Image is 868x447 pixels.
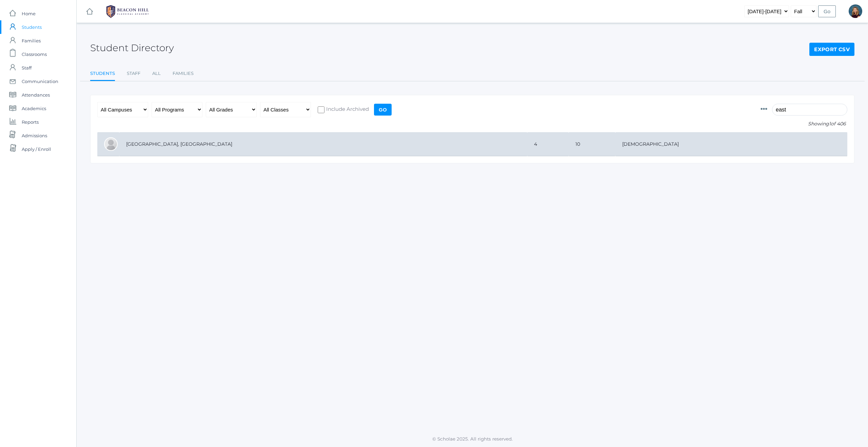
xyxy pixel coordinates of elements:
[104,137,118,151] div: Easton Ferris
[22,47,47,61] span: Classrooms
[127,67,140,80] a: Staff
[22,115,39,129] span: Reports
[772,104,847,116] input: Filter by name
[318,106,324,113] input: Include Archived
[102,3,153,20] img: BHCALogos-05-308ed15e86a5a0abce9b8dd61676a3503ac9727e845dece92d48e8588c001991.png
[77,435,868,442] p: © Scholae 2025. All rights reserved.
[22,102,46,115] span: Academics
[90,43,174,53] h2: Student Directory
[152,67,161,80] a: All
[22,142,51,156] span: Apply / Enroll
[818,5,836,17] input: Go
[22,75,58,88] span: Communication
[761,120,847,127] p: Showing of 406
[569,132,616,156] td: 10
[22,88,50,102] span: Attendances
[22,7,36,20] span: Home
[119,132,527,156] td: [GEOGRAPHIC_DATA], [GEOGRAPHIC_DATA]
[22,34,41,47] span: Families
[809,43,854,56] a: Export CSV
[22,129,47,142] span: Admissions
[90,67,115,81] a: Students
[615,132,847,156] td: [DEMOGRAPHIC_DATA]
[849,4,862,18] div: Lindsay Leeds
[173,67,194,80] a: Families
[22,20,42,34] span: Students
[829,121,831,127] span: 1
[527,132,568,156] td: 4
[374,104,392,116] input: Go
[324,105,369,114] span: Include Archived
[22,61,32,75] span: Staff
